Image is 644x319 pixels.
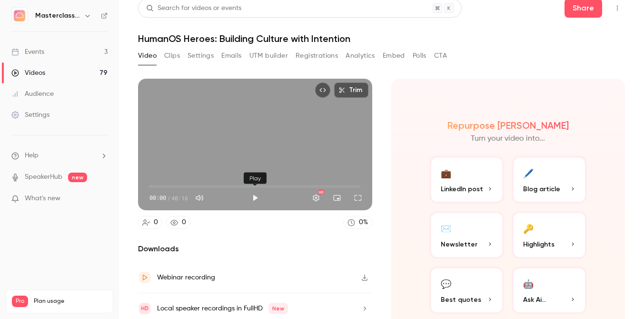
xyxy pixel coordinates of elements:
img: Masterclass Channel [12,8,27,23]
button: 💼LinkedIn post [429,156,505,204]
span: Ask Ai... [523,295,546,305]
div: Events [11,47,44,57]
span: new [68,173,87,182]
button: Video [138,48,157,63]
div: 🖊️ [523,165,534,180]
a: SpeakerHub [25,172,62,182]
span: Pro [12,296,28,307]
div: Search for videos or events [146,3,241,13]
button: 🖊️Blog article [512,156,587,204]
button: Embed [383,48,405,63]
span: Newsletter [441,239,477,249]
a: 0% [343,216,372,229]
div: 00:00 [149,194,188,202]
span: 40:16 [171,194,188,202]
button: ✉️Newsletter [429,211,505,259]
div: Webinar recording [157,272,215,283]
div: Audience [11,89,54,99]
h2: Downloads [138,243,372,255]
a: 0 [166,216,190,229]
div: 0 [154,217,158,227]
div: 0 % [359,217,368,227]
button: CTA [434,48,447,63]
div: 🤖 [523,276,534,291]
button: 💬Best quotes [429,267,505,314]
button: Turn on miniplayer [327,188,347,207]
button: Embed video [315,82,330,98]
button: Play [246,188,265,207]
button: Top Bar Actions [610,0,625,16]
button: 🔑Highlights [512,211,587,259]
button: 🤖Ask Ai... [512,267,587,314]
span: Highlights [523,239,555,249]
span: Best quotes [441,295,481,305]
span: Help [25,151,39,161]
button: Trim [334,82,368,98]
div: 💬 [441,276,451,291]
div: Videos [11,68,45,78]
button: Emails [221,48,241,63]
div: Play [244,173,267,184]
div: ✉️ [441,221,451,236]
div: 0 [182,217,186,227]
li: help-dropdown-opener [11,151,108,161]
h2: Repurpose [PERSON_NAME] [447,120,569,131]
button: Settings [307,188,326,207]
span: LinkedIn post [441,184,483,194]
button: Polls [413,48,426,63]
span: New [268,303,288,314]
button: Settings [188,48,214,63]
a: 0 [138,216,162,229]
p: Turn your video into... [471,133,545,144]
span: Plan usage [34,298,107,305]
h1: HumanOS Heroes: Building Culture with Intention [138,33,625,44]
button: Mute [190,188,209,207]
span: / [167,194,170,202]
button: Clips [164,48,180,63]
button: UTM builder [249,48,288,63]
button: Full screen [348,188,367,207]
div: Settings [11,110,50,120]
button: Registrations [296,48,338,63]
div: 💼 [441,165,451,180]
h6: Masterclass Channel [35,11,80,21]
div: 🔑 [523,221,534,236]
span: What's new [25,194,60,204]
div: Local speaker recordings in FullHD [157,303,288,314]
span: 00:00 [149,194,166,202]
button: Analytics [346,48,375,63]
span: Blog article [523,184,560,194]
iframe: Noticeable Trigger [96,195,108,203]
